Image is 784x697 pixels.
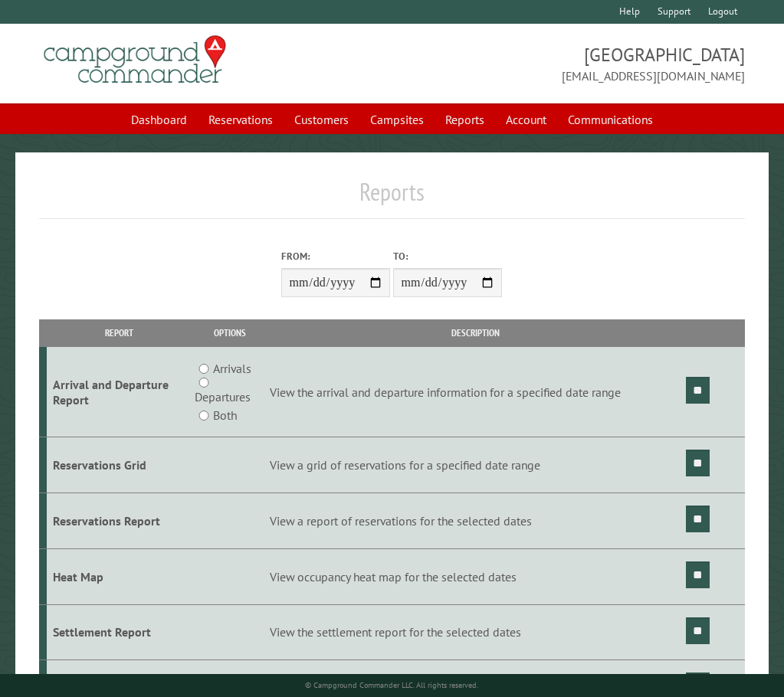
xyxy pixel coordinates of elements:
label: Arrivals [213,359,251,378]
td: View occupancy heat map for the selected dates [267,548,684,604]
td: Reservations Grid [47,437,192,493]
th: Options [192,319,267,346]
small: © Campground Commander LLC. All rights reserved. [305,680,478,690]
td: View the settlement report for the selected dates [267,604,684,660]
td: Heat Map [47,548,192,604]
a: Communications [559,105,662,134]
h1: Reports [39,177,745,219]
a: Dashboard [122,105,196,134]
a: Account [497,105,556,134]
label: From: [281,249,390,263]
td: View a grid of reservations for a specified date range [267,437,684,493]
td: View a report of reservations for the selected dates [267,492,684,548]
img: Campground Commander [39,30,231,90]
label: Departures [195,388,251,406]
a: Reservations [199,105,282,134]
label: Both [213,406,237,424]
th: Description [267,319,684,346]
a: Customers [285,105,358,134]
td: Reservations Report [47,492,192,548]
th: Report [47,319,192,346]
td: View the arrival and departure information for a specified date range [267,347,684,437]
a: Reports [436,105,494,134]
span: [GEOGRAPHIC_DATA] [EMAIL_ADDRESS][DOMAIN_NAME] [392,42,745,85]
td: Settlement Report [47,604,192,660]
a: Campsites [361,105,433,134]
td: Arrival and Departure Report [47,347,192,437]
label: To: [393,249,502,263]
